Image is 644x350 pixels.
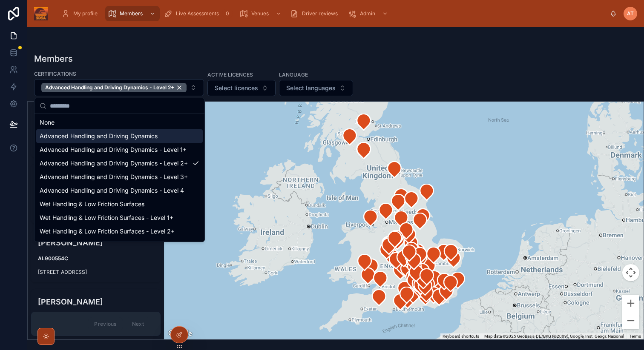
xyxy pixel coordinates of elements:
[34,79,204,96] button: Select Button
[215,84,258,92] span: Select licences
[36,170,203,184] div: Advanced Handling and Driving Dynamics - Level 3+
[36,116,203,129] div: None
[287,6,344,21] a: Driver reviews
[31,289,161,341] a: [PERSON_NAME]AL900560B[GEOGRAPHIC_DATA]
[251,10,269,17] span: Venues
[38,237,154,248] h4: [PERSON_NAME]
[627,10,634,17] span: AT
[345,6,392,21] a: Admin
[41,83,187,92] div: Advanced Handling and Driving Dynamics - Level 2+
[176,10,219,17] span: Live Assessments
[34,53,73,65] h1: Members
[279,71,308,78] label: Language
[36,157,203,170] div: Advanced Handling and Driving Dynamics - Level 2+
[59,6,103,21] a: My profile
[38,296,154,307] h4: [PERSON_NAME]
[207,80,276,96] button: Select Button
[38,269,154,276] span: [STREET_ADDRESS]
[55,4,610,23] div: scrollable content
[34,114,204,242] div: Suggestions
[36,238,203,252] div: Wet Handling & Low Friction Surfaces - Level 3+
[279,80,353,96] button: Select Button
[360,10,375,17] span: Admin
[207,71,253,78] label: Active licences
[31,230,161,282] a: [PERSON_NAME]AL900554C[STREET_ADDRESS]
[36,129,203,143] div: Advanced Handling and Driving Dynamics
[120,10,143,17] span: Members
[31,105,161,157] a: [PERSON_NAME]AB900100A[STREET_ADDRESS]
[36,225,203,238] div: Wet Handling & Low Friction Surfaces - Level 2+
[31,164,161,223] a: [PERSON_NAME]AL900502C[GEOGRAPHIC_DATA], KY138FB , [GEOGRAPHIC_DATA]
[166,328,194,339] img: Google
[166,328,194,339] a: Open this area in Google Maps (opens a new window)
[443,333,479,339] button: Keyboard shortcuts
[484,334,624,339] span: Map data ©2025 GeoBasis-DE/BKG (©2009), Google, Inst. Geogr. Nacional
[161,6,235,21] a: Live Assessments0
[38,255,68,262] strong: AL900554C
[105,6,160,21] a: Members
[286,84,336,92] span: Select languages
[36,211,203,225] div: Wet Handling & Low Friction Surfaces - Level 1+
[34,7,48,20] img: App logo
[222,9,233,19] div: 0
[36,197,203,211] div: Wet Handling & Low Friction Surfaces
[237,6,286,21] a: Venues
[34,70,76,77] label: Certifications
[302,10,338,17] span: Driver reviews
[622,312,639,329] button: Zoom out
[622,264,639,281] button: Map camera controls
[622,295,639,312] button: Zoom in
[36,143,203,157] div: Advanced Handling and Driving Dynamics - Level 1+
[629,334,641,339] a: Terms (opens in new tab)
[36,184,203,197] div: Advanced Handling and Driving Dynamics - Level 4
[41,83,187,92] button: Unselect ADVANCED_HANDLING_AND_DRIVING_DYNAMICS_LEVEL_2
[73,10,98,17] span: My profile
